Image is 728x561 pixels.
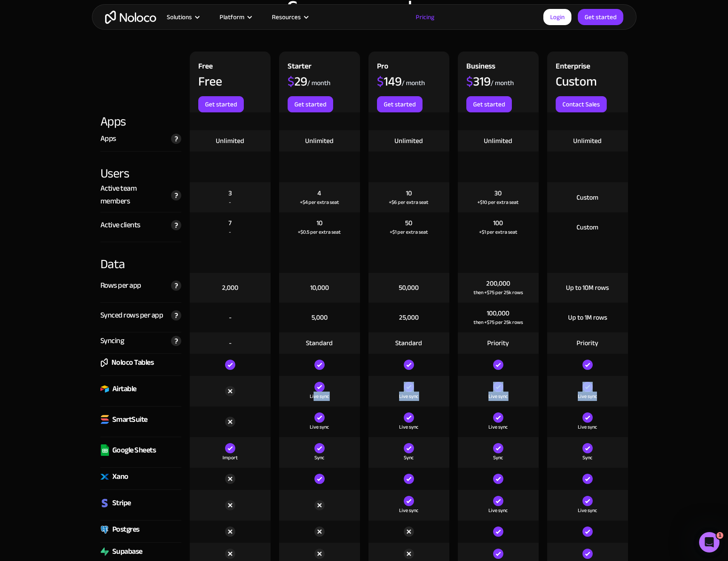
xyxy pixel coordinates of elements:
div: Platform [220,11,244,23]
div: Standard [395,338,422,348]
div: Business [466,60,495,75]
div: 7 [228,218,231,228]
div: +$6 per extra seat [389,198,428,206]
div: - [229,338,231,348]
div: - [229,198,231,206]
div: Google Sheets [112,444,156,457]
div: 50,000 [399,283,419,292]
div: Live sync [488,392,508,401]
div: / month [402,78,425,88]
div: Stripe [112,497,131,509]
div: Unlimited [573,136,602,146]
div: Rows per app [100,279,141,292]
div: +$1 per extra seat [479,228,517,236]
div: 10,000 [310,283,329,292]
div: Noloco Tables [111,356,154,369]
div: 5,000 [311,313,328,322]
div: Up to 10M rows [566,283,609,292]
div: +$4 per extra seat [300,198,339,206]
div: Priority [577,338,598,348]
div: Standard [306,338,333,348]
a: Get started [377,96,423,112]
div: 100 [493,218,503,228]
div: 10 [317,218,323,228]
div: +$0.5 per extra seat [298,228,341,236]
div: Synced rows per app [100,309,163,322]
div: Postgres [112,523,140,536]
div: Free [198,60,213,75]
div: Up to 1M rows [568,313,607,322]
div: Live sync [488,506,508,515]
div: Airtable [112,383,137,395]
div: - [229,228,231,236]
div: Sync [314,453,324,462]
div: Platform [209,11,261,23]
div: 3 [228,189,232,198]
div: Custom [556,75,597,88]
div: Resources [272,11,301,23]
div: Sync [404,453,414,462]
div: Apps [100,112,181,130]
div: Live sync [488,423,508,431]
div: Live sync [578,506,597,515]
div: Unlimited [484,136,512,146]
a: Pricing [405,11,445,23]
div: Live sync [399,423,418,431]
span: $ [377,69,384,93]
div: Unlimited [305,136,334,146]
div: Apps [100,132,116,145]
div: Starter [288,60,311,75]
div: Supabase [112,545,143,558]
div: Solutions [156,11,209,23]
div: Xano [112,470,128,483]
div: 149 [377,75,402,88]
div: / month [307,78,331,88]
a: Login [543,9,571,25]
div: Sync [493,453,503,462]
div: +$1 per extra seat [390,228,428,236]
div: Import [223,453,238,462]
div: 4 [317,189,321,198]
div: Priority [487,338,509,348]
div: SmartSuite [112,413,148,426]
div: 29 [288,75,307,88]
div: - [229,313,231,322]
div: / month [491,78,514,88]
div: 2,000 [222,283,238,292]
a: home [105,11,156,24]
div: Resources [261,11,318,23]
div: Custom [577,193,598,202]
div: 50 [405,218,412,228]
div: 319 [466,75,491,88]
div: Unlimited [394,136,423,146]
span: 1 [717,532,723,539]
div: Solutions [167,11,192,23]
div: 10 [406,189,412,198]
a: Get started [198,96,244,112]
iframe: Intercom live chat [699,532,719,552]
div: Active clients [100,219,140,232]
div: Free [198,75,222,88]
div: Live sync [578,423,597,431]
a: Get started [466,96,512,112]
span: $ [288,69,294,93]
div: Live sync [310,423,329,431]
div: Live sync [399,392,418,401]
a: Get started [578,9,623,25]
div: Users [100,152,181,182]
div: Live sync [310,392,329,401]
div: 200,000 [486,279,510,288]
div: +$10 per extra seat [477,198,519,206]
div: Live sync [399,506,418,515]
div: 25,000 [399,313,419,322]
div: then +$75 per 25k rows [474,288,523,297]
div: Unlimited [216,136,244,146]
div: Data [100,242,181,273]
div: 30 [494,189,502,198]
a: Get started [288,96,333,112]
div: 100,000 [487,309,509,318]
span: $ [466,69,473,93]
div: then +$75 per 25k rows [474,318,523,326]
a: Contact Sales [556,96,607,112]
div: Pro [377,60,388,75]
